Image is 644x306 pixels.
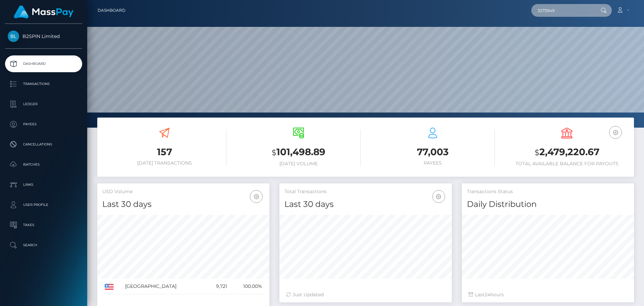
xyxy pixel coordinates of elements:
[5,76,82,92] a: Transactions
[8,99,79,109] p: Ledger
[5,156,82,173] a: Batches
[105,284,114,290] img: US.png
[5,116,82,133] a: Payees
[5,55,82,72] a: Dashboard
[371,145,495,159] h3: 77,003
[284,188,446,195] h5: Total Transactions
[5,33,82,39] span: B2SPIN Limited
[8,59,79,69] p: Dashboard
[236,145,361,159] h3: 101,498.89
[236,161,361,167] h6: [DATE] Volume
[272,148,276,157] small: $
[8,79,79,89] p: Transactions
[102,160,226,166] h6: [DATE] Transactions
[206,279,229,294] td: 9,721
[467,188,629,195] h5: Transactions Status
[102,145,226,159] h3: 157
[467,199,629,210] h4: Daily Distribution
[8,119,79,129] p: Payees
[5,136,82,153] a: Cancellations
[8,200,79,210] p: User Profile
[5,237,82,254] a: Search
[102,188,264,195] h5: USD Volume
[469,291,627,298] div: Last hours
[371,160,495,166] h6: Payees
[229,279,264,294] td: 100.00%
[8,220,79,230] p: Taxes
[5,96,82,113] a: Ledger
[5,176,82,193] a: Links
[284,199,446,210] h4: Last 30 days
[485,292,490,298] span: 24
[531,4,594,17] input: Search...
[8,139,79,149] p: Cancellations
[8,180,79,190] p: Links
[8,31,19,42] img: B2SPIN Limited
[505,161,629,167] h6: Total Available Balance for Payouts
[98,3,125,17] a: Dashboard
[14,5,73,18] img: MassPay Logo
[505,145,629,159] h3: 2,479,220.67
[123,279,206,294] td: [GEOGRAPHIC_DATA]
[5,196,82,213] a: User Profile
[286,291,445,298] div: Just Updated
[535,148,539,157] small: $
[8,160,79,170] p: Batches
[102,199,264,210] h4: Last 30 days
[5,217,82,233] a: Taxes
[8,240,79,250] p: Search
